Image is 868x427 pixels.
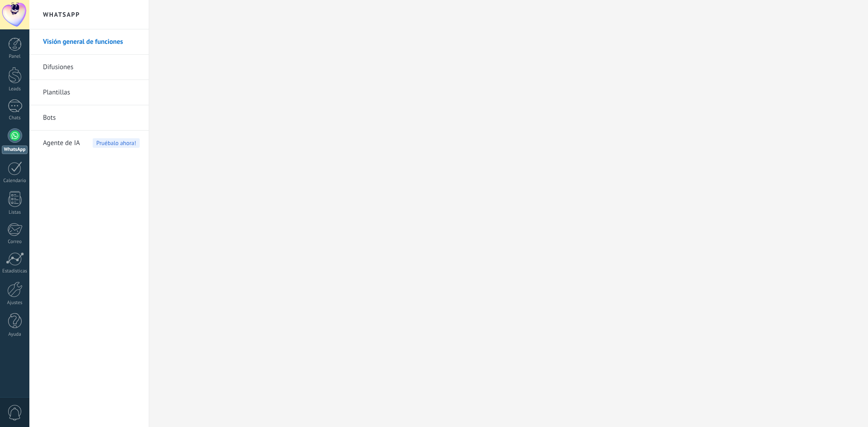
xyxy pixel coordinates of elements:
[43,55,140,80] a: Difusiones
[43,80,140,105] a: Plantillas
[29,105,149,131] li: Bots
[29,131,149,155] li: Agente de IA
[2,332,28,338] div: Ayuda
[93,138,140,148] span: Pruébalo ahora!
[2,210,28,216] div: Listas
[43,105,140,131] a: Bots
[2,178,28,184] div: Calendario
[29,80,149,105] li: Plantillas
[29,29,149,55] li: Visión general de funciones
[43,131,80,156] span: Agente de IA
[2,239,28,245] div: Correo
[2,145,28,154] div: WhatsApp
[29,55,149,80] li: Difusiones
[43,131,140,156] a: Agente de IAPruébalo ahora!
[43,29,140,55] a: Visión general de funciones
[2,268,28,274] div: Estadísticas
[2,86,28,92] div: Leads
[2,54,28,60] div: Panel
[2,115,28,121] div: Chats
[2,300,28,306] div: Ajustes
